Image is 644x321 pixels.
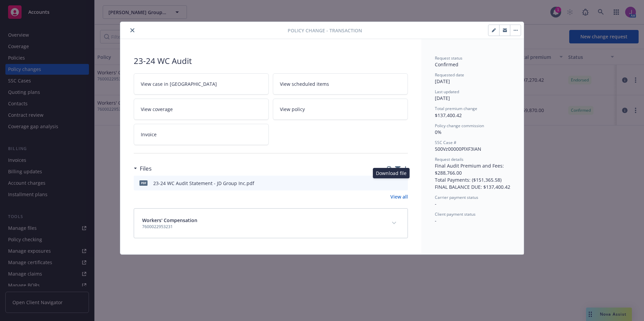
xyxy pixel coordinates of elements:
[142,217,197,224] span: Workers' Compensation
[390,193,408,200] a: View all
[435,163,510,190] span: Final Audit Premium and Fees: $288,766.00 Total Payments: ($151,365.58) FINAL BALANCE DUE: $137,4...
[134,55,408,67] div: 23-24 WC Audit
[435,72,464,78] span: Requested date
[435,55,462,61] span: Request status
[140,164,152,173] h3: Files
[141,80,217,87] span: View case in [GEOGRAPHIC_DATA]
[134,209,408,238] div: Workers' Compensation7600022953231expand content
[141,131,157,138] span: Invoice
[280,80,329,87] span: View scheduled items
[134,73,269,95] a: View case in [GEOGRAPHIC_DATA]
[139,180,148,185] span: pdf
[435,140,456,145] span: SSC Case #
[399,180,405,187] button: preview file
[435,78,450,84] span: [DATE]
[273,73,408,95] a: View scheduled items
[273,99,408,120] a: View policy
[435,211,476,217] span: Client payment status
[134,124,269,145] a: Invoice
[435,123,484,129] span: Policy change commission
[435,156,463,162] span: Request details
[435,95,450,101] span: [DATE]
[435,89,459,95] span: Last updated
[435,112,462,118] span: $137,400.42
[134,99,269,120] a: View coverage
[435,61,458,68] span: Confirmed
[153,180,254,187] div: 23-24 WC Audit Statement - JD Group Inc.pdf
[388,180,394,187] button: download file
[288,27,362,34] span: Policy change - Transaction
[435,146,481,152] span: 500Vz00000PlXF3IAN
[373,168,410,178] div: Download file
[128,26,136,34] button: close
[142,224,197,230] span: 7600022953231
[435,201,437,207] span: -
[435,129,442,135] span: 0%
[389,218,399,228] button: expand content
[134,164,152,173] div: Files
[141,106,173,113] span: View coverage
[435,217,437,224] span: -
[435,106,477,111] span: Total premium change
[280,106,305,113] span: View policy
[435,194,478,200] span: Carrier payment status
